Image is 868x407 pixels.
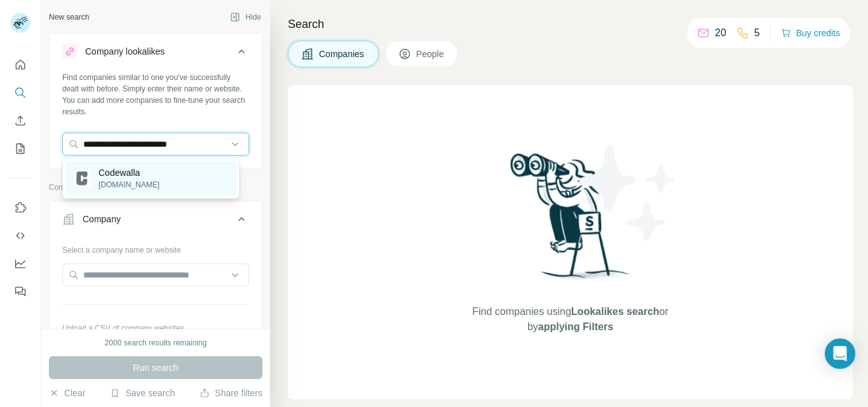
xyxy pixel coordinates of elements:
span: Find companies using or by [468,304,672,335]
button: Share filters [200,387,262,399]
div: Find companies similar to one you've successfully dealt with before. Simply enter their name or w... [62,72,249,117]
span: Lookalikes search [571,306,660,317]
p: Upload a CSV of company websites. [62,323,249,334]
span: People [416,48,445,60]
p: 20 [715,25,726,41]
button: Dashboard [10,252,31,275]
button: Hide [221,8,270,27]
button: Buy credits [781,24,840,42]
h4: Search [288,15,853,33]
button: Feedback [10,280,31,303]
img: Codewalla [73,170,91,187]
div: Company lookalikes [85,45,165,58]
img: Surfe Illustration - Woman searching with binoculars [505,150,637,291]
span: Companies [319,48,365,60]
span: applying Filters [538,321,613,332]
button: My lists [10,137,31,160]
img: Surfe Illustration - Stars [571,136,685,250]
button: Clear [49,387,85,399]
div: Select a company name or website [62,239,249,256]
p: Codewalla [98,166,159,179]
p: 5 [754,25,760,41]
div: New search [49,11,89,23]
button: Search [10,81,31,104]
p: Company information [49,182,262,193]
button: Quick start [10,53,31,76]
button: Save search [110,387,175,399]
div: 2000 search results remaining [105,337,207,349]
button: Company lookalikes [50,36,262,72]
button: Company [50,204,262,239]
div: Open Intercom Messenger [825,338,855,369]
button: Use Surfe on LinkedIn [10,196,31,219]
button: Use Surfe API [10,224,31,247]
p: [DOMAIN_NAME] [98,179,159,190]
div: Company [83,213,121,225]
button: Enrich CSV [10,109,31,132]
